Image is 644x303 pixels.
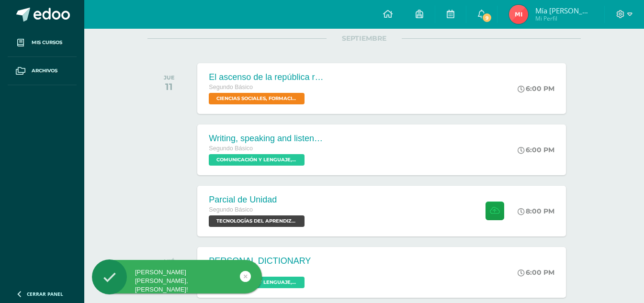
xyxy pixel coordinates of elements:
[518,207,554,215] div: 8:00 PM
[164,74,175,81] div: JUE
[535,6,593,15] span: Mía [PERSON_NAME]
[518,146,554,154] div: 6:00 PM
[209,84,253,90] span: Segundo Básico
[209,72,324,82] div: El ascenso de la república romana
[482,12,492,23] span: 9
[27,291,63,297] span: Cerrar panel
[32,67,57,75] span: Archivos
[209,195,307,205] div: Parcial de Unidad
[92,268,262,294] div: [PERSON_NAME] [PERSON_NAME], [PERSON_NAME]!
[535,14,593,22] span: Mi Perfil
[8,57,77,85] a: Archivos
[209,215,305,227] span: TECNOLOGÍAS DEL APRENDIZAJE Y LA COMUNICACIÓN 'Sección B'
[509,5,528,24] img: e25b0d6051efb6e8823e47dc8d40da4b.png
[164,81,175,92] div: 11
[209,93,305,104] span: CIENCIAS SOCIALES, FORMACIÓN CIUDADANA E INTERCULTURALIDAD 'Sección B'
[209,145,253,152] span: Segundo Básico
[32,39,62,46] span: Mis cursos
[209,206,253,213] span: Segundo Básico
[518,84,554,93] div: 6:00 PM
[164,258,175,265] div: MIÉ
[209,256,311,266] div: PERSONAL DICTIONARY
[209,134,324,144] div: Writing, speaking and listening.
[8,29,77,57] a: Mis cursos
[209,154,305,166] span: COMUNICACIÓN Y LENGUAJE, IDIOMA EXTRANJERO 'Sección B'
[518,268,554,277] div: 6:00 PM
[327,34,402,43] span: SEPTIEMBRE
